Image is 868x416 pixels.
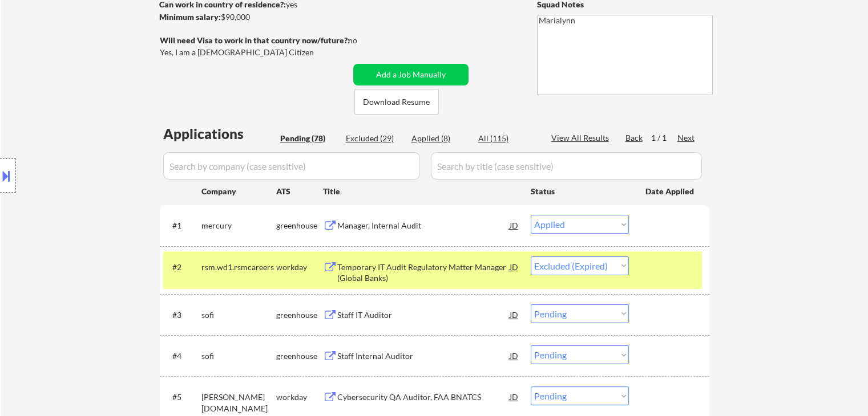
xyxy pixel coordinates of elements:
div: ATS [276,186,323,197]
div: #5 [172,391,192,403]
div: Staff IT Auditor [337,309,510,321]
div: 1 / 1 [651,132,677,144]
input: Search by title (case sensitive) [431,152,702,180]
div: Next [677,132,696,144]
div: rsm.wd1.rsmcareers [201,262,276,273]
div: #3 [172,309,192,321]
div: greenhouse [276,309,323,321]
div: Yes, I am a [DEMOGRAPHIC_DATA] Citizen [160,47,353,58]
div: no [348,35,381,46]
div: [PERSON_NAME][DOMAIN_NAME] [201,391,276,414]
div: Manager, Internal Audit [337,220,510,231]
div: JD [508,256,520,277]
button: Add a Job Manually [353,64,469,85]
div: All (115) [478,133,535,144]
div: Back [625,132,644,144]
div: JD [508,215,520,235]
div: JD [508,386,520,407]
div: Temporary IT Audit Regulatory Matter Manager (Global Banks) [337,262,510,284]
div: View All Results [551,132,612,144]
div: mercury [201,220,276,231]
div: Applied (8) [411,133,469,144]
div: Title [323,186,520,197]
div: JD [508,345,520,366]
div: $90,000 [159,11,349,23]
div: Staff Internal Auditor [337,350,510,362]
div: sofi [201,350,276,362]
div: Date Applied [645,186,696,197]
div: greenhouse [276,350,323,362]
strong: Will need Visa to work in that country now/future?: [160,35,350,45]
div: Excluded (29) [346,133,403,144]
div: Cybersecurity QA Auditor, FAA BNATCS [337,391,510,403]
div: Pending (78) [280,133,337,144]
div: JD [508,304,520,325]
strong: Minimum salary: [159,12,221,22]
div: Company [201,186,276,197]
div: #4 [172,350,192,362]
div: workday [276,391,323,403]
div: Status [531,181,629,201]
div: greenhouse [276,220,323,231]
div: Applications [163,127,276,141]
input: Search by company (case sensitive) [163,152,420,180]
div: workday [276,262,323,273]
div: sofi [201,309,276,321]
button: Download Resume [354,89,439,115]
